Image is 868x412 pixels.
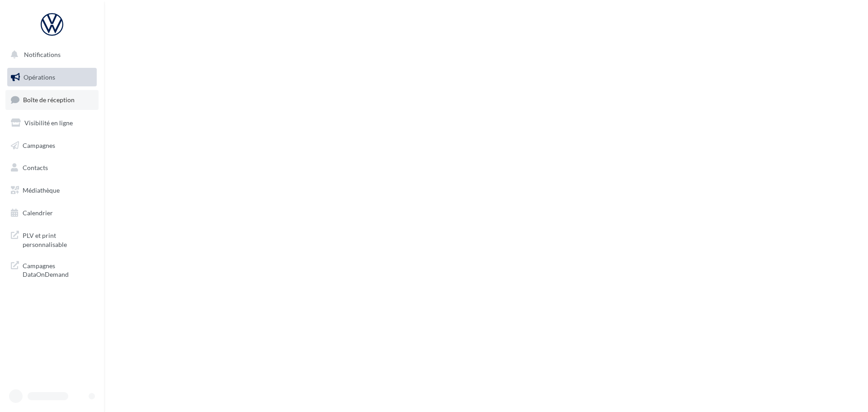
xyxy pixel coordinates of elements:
[5,256,99,283] a: Campagnes DataOnDemand
[5,158,99,177] a: Contacts
[5,90,99,109] a: Boîte de réception
[5,45,95,64] button: Notifications
[23,164,48,171] span: Contacts
[5,181,99,200] a: Médiathèque
[5,226,99,252] a: PLV et print personnalisable
[24,73,55,81] span: Opérations
[5,204,99,223] a: Calendrier
[5,136,99,155] a: Campagnes
[23,260,93,279] span: Campagnes DataOnDemand
[24,51,61,58] span: Notifications
[24,119,73,127] span: Visibilité en ligne
[23,141,55,149] span: Campagnes
[23,209,53,217] span: Calendrier
[23,186,60,194] span: Médiathèque
[23,229,93,249] span: PLV et print personnalisable
[23,96,75,104] span: Boîte de réception
[5,114,99,133] a: Visibilité en ligne
[5,68,99,87] a: Opérations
